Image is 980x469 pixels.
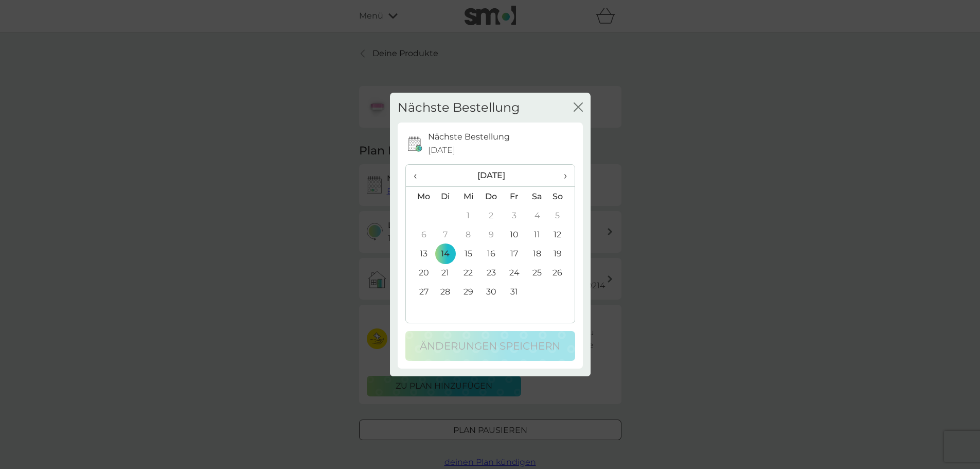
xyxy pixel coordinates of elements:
th: So [548,187,574,206]
td: 20 [406,263,434,282]
td: 2 [479,206,503,225]
td: 11 [526,225,549,244]
span: ‹ [414,165,426,186]
th: Mi [457,187,479,206]
td: 6 [406,225,434,244]
th: Di [434,187,457,206]
td: 30 [479,282,503,301]
td: 13 [406,244,434,263]
td: 31 [503,282,526,301]
td: 10 [503,225,526,244]
button: Schließen [574,102,583,113]
button: Änderungen speichern [405,331,575,361]
td: 1 [457,206,479,225]
td: 4 [526,206,549,225]
td: 15 [457,244,479,263]
td: 22 [457,263,479,282]
th: Mo [406,187,434,206]
td: 3 [503,206,526,225]
th: [DATE] [434,165,549,187]
span: › [556,165,566,186]
p: Änderungen speichern [420,338,560,354]
span: [DATE] [428,144,455,157]
th: Fr [503,187,526,206]
th: Do [479,187,503,206]
td: 5 [548,206,574,225]
td: 12 [548,225,574,244]
td: 28 [434,282,457,301]
td: 17 [503,244,526,263]
td: 9 [479,225,503,244]
td: 7 [434,225,457,244]
td: 23 [479,263,503,282]
td: 29 [457,282,479,301]
td: 16 [479,244,503,263]
h2: Nächste Bestellung [398,100,520,115]
td: 21 [434,263,457,282]
td: 14 [434,244,457,263]
th: Sa [526,187,549,206]
p: Nächste Bestellung [428,130,510,144]
td: 8 [457,225,479,244]
td: 19 [548,244,574,263]
td: 27 [406,282,434,301]
td: 26 [548,263,574,282]
td: 18 [526,244,549,263]
td: 24 [503,263,526,282]
td: 25 [526,263,549,282]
